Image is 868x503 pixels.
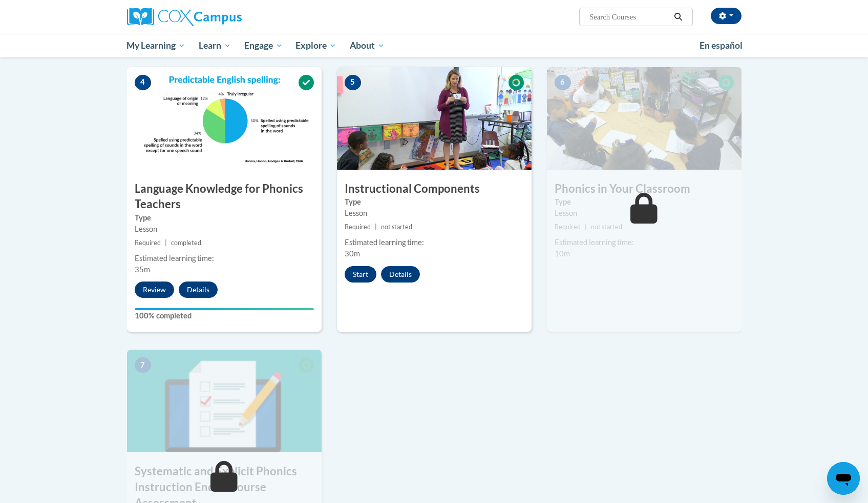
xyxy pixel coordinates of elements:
[547,181,742,197] h3: Phonics in Your Classroom
[127,350,322,452] img: Course Image
[120,34,193,57] a: My Learning
[179,281,218,298] button: Details
[381,266,420,283] button: Details
[244,39,283,52] span: Engage
[126,39,185,52] span: My Learning
[555,208,734,219] div: Lesson
[693,35,749,56] a: En español
[345,208,524,219] div: Lesson
[827,462,860,495] iframe: Button to launch messaging window
[135,308,314,310] div: Your progress
[711,8,742,24] button: Account Settings
[127,8,322,26] a: Cox Campus
[192,34,238,57] a: Learn
[127,181,322,213] h3: Language Knowledge for Phonics Teachers
[135,212,314,224] label: Type
[350,39,385,52] span: About
[588,11,670,23] input: Search Courses
[199,39,231,52] span: Learn
[381,223,412,231] span: not started
[345,249,360,258] span: 30m
[345,196,524,208] label: Type
[345,266,376,283] button: Start
[345,237,524,248] div: Estimated learning time:
[289,34,343,57] a: Explore
[135,75,151,90] span: 4
[555,75,571,90] span: 6
[135,253,314,264] div: Estimated learning time:
[343,34,391,57] a: About
[135,265,150,274] span: 35m
[555,196,734,208] label: Type
[591,223,622,231] span: not started
[135,239,161,247] span: Required
[670,11,686,23] button: Search
[135,357,151,373] span: 7
[238,34,289,57] a: Engage
[337,181,532,197] h3: Instructional Components
[345,223,371,231] span: Required
[135,224,314,235] div: Lesson
[112,34,757,57] div: Main menu
[171,239,201,247] span: completed
[547,67,742,170] img: Course Image
[585,223,587,231] span: |
[127,67,322,170] img: Course Image
[165,239,167,247] span: |
[135,310,314,321] label: 100% completed
[555,223,581,231] span: Required
[345,75,361,90] span: 5
[555,237,734,248] div: Estimated learning time:
[700,40,743,51] span: En español
[555,249,570,258] span: 10m
[127,8,242,26] img: Cox Campus
[337,67,532,170] img: Course Image
[135,281,174,298] button: Review
[375,223,377,231] span: |
[295,39,336,52] span: Explore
